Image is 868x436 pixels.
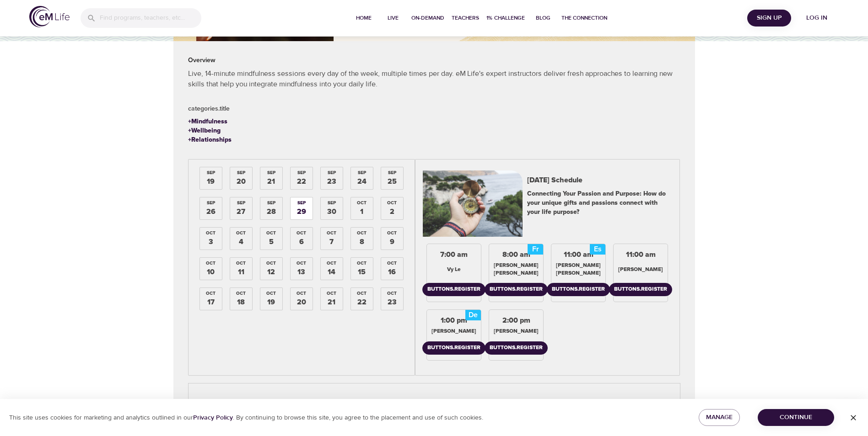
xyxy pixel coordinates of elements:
div: + Mindfulness [188,117,227,126]
div: Sep [237,170,245,176]
div: 21 [328,297,335,308]
div: Oct [387,200,397,206]
div: [PERSON_NAME] [618,266,663,274]
div: Oct [327,260,336,266]
div: es [590,244,605,255]
span: Sign Up [751,12,787,24]
div: 13 [297,267,305,277]
div: Oct [206,290,216,297]
div: 8 [360,237,364,247]
div: Oct7 [320,227,343,250]
div: Oct [266,230,276,236]
div: Connecting Your Passion and Purpose: How do your unique gifts and passions connect with your life... [527,189,668,217]
div: Sep [388,170,396,176]
div: 15 [358,267,366,277]
div: buttons.register [427,344,480,352]
h2: Overview [188,56,680,65]
div: 21 [267,176,275,187]
span: 1% Challenge [486,13,525,23]
div: Oct12 [260,257,283,280]
div: 19 [207,176,215,187]
div: Oct [387,260,397,266]
div: 25 [388,176,397,187]
div: 20 [237,176,246,187]
button: Manage [699,409,740,426]
div: Oct16 [381,257,404,280]
div: 11:00 am [626,250,656,260]
div: Sep [358,170,366,176]
div: Oct [236,290,246,297]
div: Sep [267,200,275,206]
button: Sign Up [747,10,791,27]
div: Sep25 [381,167,404,190]
div: 1:00 pm [441,315,467,326]
div: Sep [297,170,306,176]
div: [PERSON_NAME] [PERSON_NAME] [494,262,539,277]
button: buttons.register [422,283,485,296]
div: Oct6 [290,227,313,250]
div: Sep20 [230,167,253,190]
div: Oct20 [290,287,313,310]
div: 2 [390,207,394,217]
div: Oct4 [230,227,253,250]
div: [PERSON_NAME] [494,328,539,335]
div: Oct19 [260,287,283,310]
div: Oct21 [320,287,343,310]
div: Oct9 [381,227,404,250]
div: Sep30 [320,197,343,220]
a: +Relationships [188,135,232,144]
div: 6 [299,237,304,247]
div: Sep22 [290,167,313,190]
input: Find programs, teachers, etc... [100,8,201,28]
div: [PERSON_NAME] [431,328,476,335]
div: Oct11 [230,257,253,280]
button: Continue [758,409,834,426]
span: On-Demand [411,13,444,23]
div: Sep26 [199,197,222,220]
div: Sep [328,170,336,176]
div: Oct15 [350,257,373,280]
button: buttons.register [609,283,672,296]
div: Oct [357,290,367,297]
span: Log in [798,12,835,24]
div: 11 [238,267,244,277]
div: 10 [207,267,215,277]
span: Blog [532,13,554,23]
div: 23 [388,297,397,308]
button: buttons.register [485,341,548,355]
span: Teachers [452,13,479,23]
div: [PERSON_NAME] [PERSON_NAME] [556,262,601,277]
button: buttons.register [547,283,610,296]
div: Oct [236,230,246,236]
div: 20 [297,297,306,308]
div: Oct [297,230,306,236]
div: Oct2 [381,197,404,220]
div: Oct17 [199,287,222,310]
div: Live, 14-minute mindfulness sessions every day of the week, multiple times per day. eM Life's exp... [188,69,680,90]
span: Live [382,13,404,23]
div: Oct8 [350,227,373,250]
div: Oct [387,290,397,297]
div: Sep28 [260,197,283,220]
div: Oct13 [290,257,313,280]
div: 27 [237,207,245,217]
div: buttons.register [552,286,605,293]
div: 1 [360,207,363,217]
span: Continue [765,412,827,423]
div: Sep [328,200,336,206]
div: Sep21 [260,167,283,190]
div: de [465,310,481,320]
div: 28 [267,207,276,217]
div: Sep27 [230,197,253,220]
div: buttons.register [614,286,667,293]
span: Home [353,13,375,23]
div: 12 [267,267,275,277]
div: Oct [266,260,276,266]
div: 16 [388,267,396,277]
div: 4 [239,237,243,247]
div: Oct1 [350,197,373,220]
div: Vy Le [447,266,461,274]
div: 2:00 pm [502,315,530,326]
div: Sep [207,200,215,206]
div: Sep29 [290,197,313,220]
